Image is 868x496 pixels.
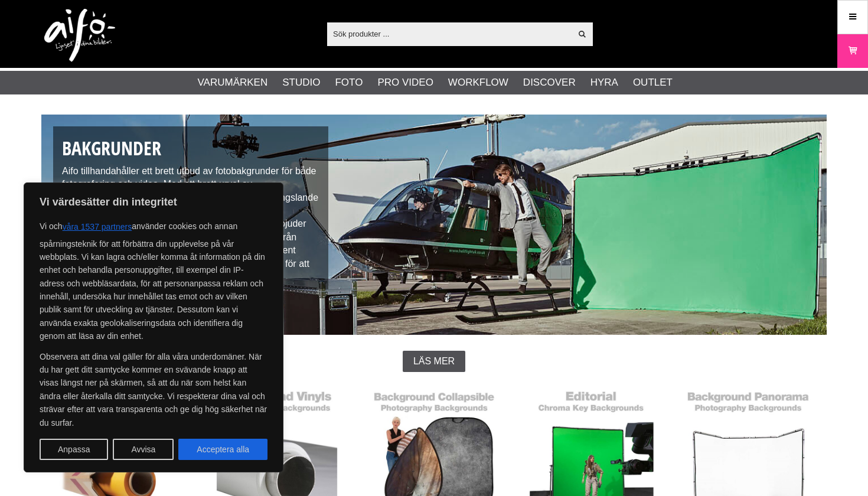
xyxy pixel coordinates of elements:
h1: Bakgrunder [62,135,319,162]
span: Läs mer [413,356,455,367]
a: Pro Video [377,75,433,90]
img: logo.png [44,9,115,62]
button: våra 1537 partners [63,216,132,237]
p: Vi och använder cookies och annan spårningsteknik för att förbättra din upplevelse på vår webbpla... [40,216,267,343]
a: Hyra [590,75,618,90]
button: Avvisa [113,439,174,460]
p: Vi värdesätter din integritet [40,195,267,209]
button: Anpassa [40,439,108,460]
a: Studio [282,75,320,90]
p: Observera att dina val gäller för alla våra underdomäner. När du har gett ditt samtycke kommer en... [40,350,267,429]
div: Aifo tillhandahåller ett brett utbud av fotobakgrunder för både fotografering och video. Med ett ... [53,126,328,289]
div: Vi värdesätter din integritet [24,182,283,472]
a: Foto [335,75,363,90]
a: Outlet [633,75,673,90]
img: Studiobakgrunder - Fotobakgrunder [41,115,827,335]
a: Varumärken [198,75,268,90]
input: Sök produkter ... [327,25,571,43]
a: Workflow [448,75,508,90]
button: Acceptera alla [178,439,267,460]
a: Discover [523,75,576,90]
